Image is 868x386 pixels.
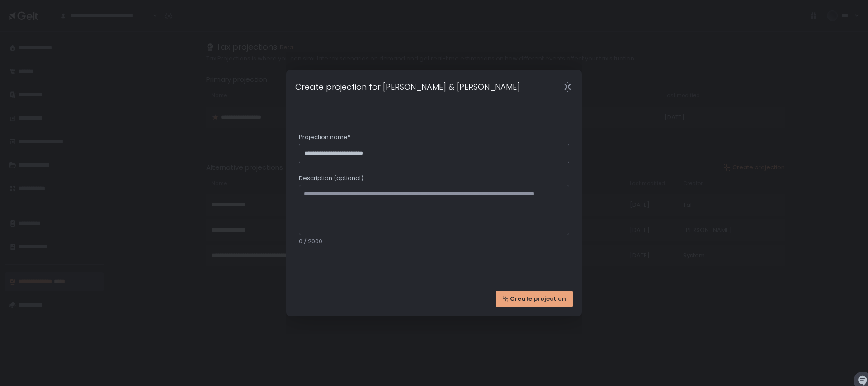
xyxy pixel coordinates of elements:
[496,291,573,307] button: Create projection
[299,174,363,182] span: Description (optional)
[510,295,566,303] span: Create projection
[553,82,582,92] div: Close
[299,133,350,141] span: Projection name*
[299,237,569,246] div: 0 / 2000
[295,81,520,93] h1: Create projection for [PERSON_NAME] & [PERSON_NAME]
